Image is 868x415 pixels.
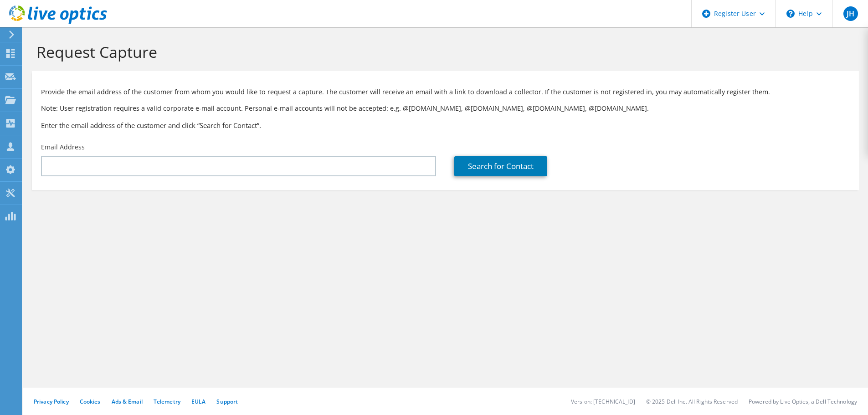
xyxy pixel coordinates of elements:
[112,398,143,405] a: Ads & Email
[41,103,850,113] p: Note: User registration requires a valid corporate e-mail account. Personal e-mail accounts will ...
[454,156,547,176] a: Search for Contact
[749,398,857,405] li: Powered by Live Optics, a Dell Technology
[571,398,635,405] li: Version: [TECHNICAL_ID]
[36,42,850,61] h1: Request Capture
[216,398,238,405] a: Support
[191,398,205,405] a: EULA
[843,6,858,21] span: JH
[34,398,69,405] a: Privacy Policy
[786,10,795,18] svg: \n
[41,87,850,97] p: Provide the email address of the customer from whom you would like to request a capture. The cust...
[80,398,101,405] a: Cookies
[41,143,85,152] label: Email Address
[154,398,180,405] a: Telemetry
[646,398,738,405] li: © 2025 Dell Inc. All Rights Reserved
[41,120,850,130] h3: Enter the email address of the customer and click “Search for Contact”.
